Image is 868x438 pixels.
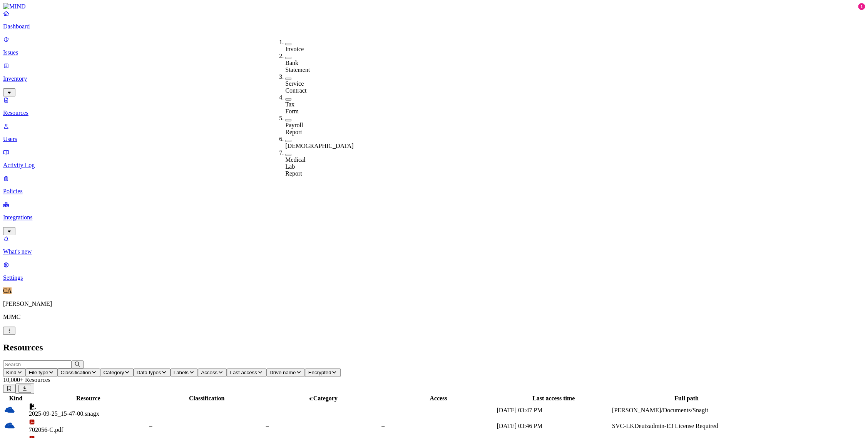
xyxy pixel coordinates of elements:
[269,370,296,375] span: Drive name
[497,423,542,429] span: [DATE] 03:46 PM
[3,300,865,307] p: [PERSON_NAME]
[3,377,50,383] span: 10,000+ Resources
[3,274,865,281] p: Settings
[4,420,15,431] img: onedrive
[29,370,48,375] span: File type
[4,395,27,402] div: Kind
[103,370,124,375] span: Category
[3,235,865,255] a: What's new
[381,423,385,429] span: –
[6,370,17,375] span: Kind
[3,342,865,353] h2: Resources
[3,214,865,221] p: Integrations
[3,23,865,30] p: Dashboard
[3,136,865,143] p: Users
[3,149,865,169] a: Activity Log
[174,370,189,375] span: Labels
[497,407,542,413] span: [DATE] 03:47 PM
[3,3,865,10] a: MIND
[266,407,269,413] span: –
[3,123,865,143] a: Users
[3,175,865,195] a: Policies
[61,370,91,375] span: Classification
[612,407,761,414] div: [PERSON_NAME]/Documents/Snagit
[149,395,264,402] div: Classification
[381,407,385,413] span: –
[4,404,15,415] img: onedrive
[3,287,12,294] span: CA
[29,395,147,402] div: Resource
[381,395,495,402] div: Access
[612,395,761,402] div: Full path
[3,314,865,320] p: MJMC
[3,10,865,30] a: Dashboard
[3,3,26,10] img: MIND
[266,423,269,429] span: –
[29,410,147,417] div: 2025-09-25_15-47-00.snagx
[3,360,71,368] input: Search
[29,419,35,425] img: adobe-pdf
[230,370,257,375] span: Last access
[3,36,865,56] a: Issues
[3,162,865,169] p: Activity Log
[3,49,865,56] p: Issues
[201,370,217,375] span: Access
[308,370,331,375] span: Encrypted
[149,407,152,413] span: –
[137,370,161,375] span: Data types
[858,3,865,10] div: 1
[29,426,147,433] div: 702056-C.pdf
[612,423,761,430] div: SVC-LKDeutzadmin-E3 License Required
[3,109,865,116] p: Resources
[3,201,865,234] a: Integrations
[497,395,610,402] div: Last access time
[3,75,865,82] p: Inventory
[3,261,865,281] a: Settings
[313,395,338,401] span: Category
[3,62,865,95] a: Inventory
[149,423,152,429] span: –
[3,188,865,195] p: Policies
[3,248,865,255] p: What's new
[3,96,865,116] a: Resources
